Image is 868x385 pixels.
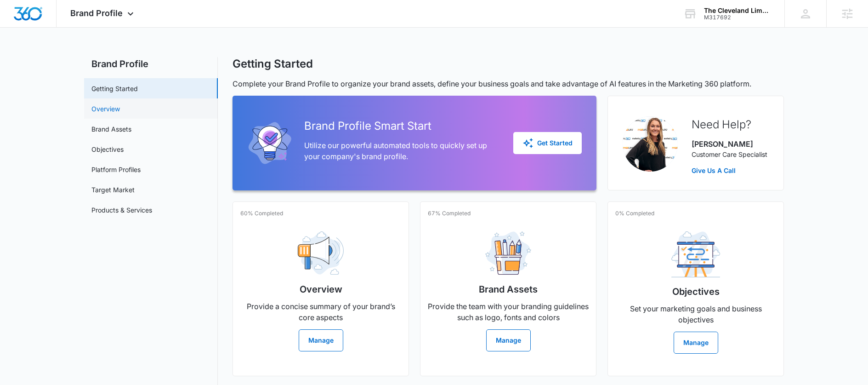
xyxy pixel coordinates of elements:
a: 0% CompletedObjectivesSet your marketing goals and business objectivesManage [607,201,784,376]
a: 60% CompletedOverviewProvide a concise summary of your brand’s core aspectsManage [233,201,409,376]
button: Manage [674,332,718,354]
h2: Objectives [672,285,720,299]
a: Target Market [91,185,135,195]
span: Brand Profile [70,8,123,18]
p: Provide the team with your branding guidelines such as logo, fonts and colors [428,301,589,323]
a: Overview [91,104,120,114]
h2: Brand Assets [479,282,538,296]
h2: Need Help? [692,116,767,133]
p: Utilize our powerful automated tools to quickly set up your company's brand profile. [304,140,499,162]
p: Complete your Brand Profile to organize your brand assets, define your business goals and take ad... [233,78,784,89]
h2: Overview [300,282,342,296]
button: Get Started [513,132,582,154]
p: 67% Completed [428,209,471,218]
div: Get Started [522,138,573,149]
h2: Brand Profile [84,57,218,71]
a: Platform Profiles [91,165,141,174]
a: Give Us A Call [692,166,767,175]
h1: Getting Started [233,57,313,71]
p: Set your marketing goals and business objectives [615,303,776,325]
a: Brand Assets [91,124,131,134]
p: 60% Completed [240,209,283,218]
h2: Brand Profile Smart Start [304,118,499,134]
a: Getting Started [91,84,138,93]
a: Products & Services [91,205,152,215]
p: 0% Completed [615,209,654,218]
a: Objectives [91,144,124,154]
div: account id [704,14,771,21]
p: Provide a concise summary of your brand’s core aspects [240,301,401,323]
div: account name [704,7,771,14]
img: Brooke Poulson [623,116,678,172]
button: Manage [486,329,531,351]
button: Manage [299,329,343,351]
a: 67% CompletedBrand AssetsProvide the team with your branding guidelines such as logo, fonts and c... [420,201,596,376]
p: [PERSON_NAME] [692,138,767,149]
p: Customer Care Specialist [692,149,767,159]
